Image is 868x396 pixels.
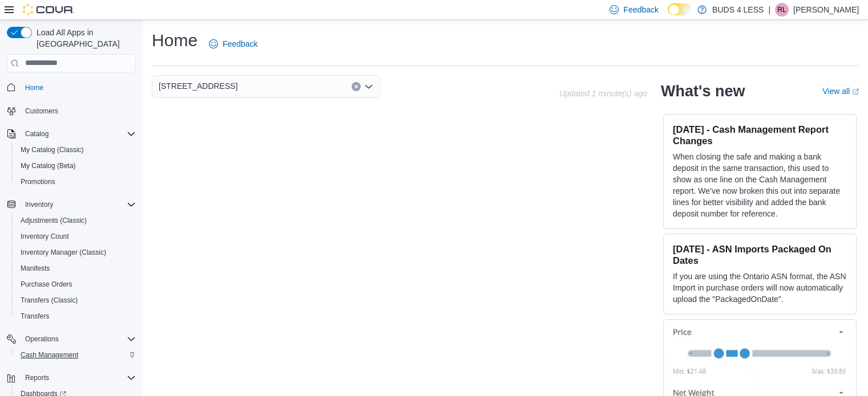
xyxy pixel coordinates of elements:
button: Cash Management [11,347,140,363]
p: BUDS 4 LESS [712,3,764,17]
span: Adjustments (Classic) [16,214,136,227]
p: [PERSON_NAME] [793,3,859,17]
span: Purchase Orders [16,277,136,291]
button: Manifests [11,260,140,276]
span: Home [21,80,136,95]
span: Promotions [21,177,55,186]
span: Transfers [16,309,136,323]
svg: External link [852,88,859,95]
span: My Catalog (Classic) [16,143,136,157]
button: Reports [2,370,140,386]
span: Customers [21,104,136,118]
button: Home [2,79,140,96]
h2: What's new [661,82,745,100]
a: My Catalog (Beta) [16,159,80,173]
span: Catalog [25,129,49,138]
a: Transfers [16,309,54,323]
a: Customers [21,104,63,118]
button: Transfers (Classic) [11,292,140,308]
a: Transfers (Classic) [16,293,82,307]
span: Operations [25,334,59,344]
p: If you are using the Ontario ASN format, the ASN Import in purchase orders will now automatically... [673,271,847,305]
button: Clear input [352,82,361,91]
h3: [DATE] - ASN Imports Packaged On Dates [673,243,847,266]
span: Transfers (Classic) [21,296,78,305]
a: Promotions [16,175,60,189]
button: Open list of options [364,82,373,91]
a: Feedback [204,32,262,55]
p: When closing the safe and making a bank deposit in the same transaction, this used to show as one... [673,151,847,219]
span: Customers [25,107,58,116]
a: Manifests [16,262,54,275]
span: My Catalog (Classic) [21,145,84,154]
button: Operations [2,331,140,347]
span: My Catalog (Beta) [16,159,136,173]
img: Cova [23,4,74,15]
span: Load All Apps in [GEOGRAPHIC_DATA] [32,27,136,50]
a: Purchase Orders [16,277,77,291]
span: Promotions [16,175,136,189]
div: Rebecca Leitch [775,3,789,17]
span: RL [777,3,786,17]
button: Transfers [11,308,140,324]
span: Inventory Count [21,232,69,241]
button: My Catalog (Classic) [11,142,140,158]
a: Cash Management [16,348,83,362]
button: Customers [2,103,140,119]
a: View allExternal link [822,87,859,96]
button: Reports [21,371,54,385]
p: | [768,3,770,17]
h3: [DATE] - Cash Management Report Changes [673,124,847,146]
span: Adjustments (Classic) [21,216,87,225]
span: [STREET_ADDRESS] [159,79,237,93]
span: Feedback [623,4,658,15]
button: Catalog [21,127,53,141]
span: Feedback [223,38,257,50]
a: Inventory Count [16,230,74,243]
span: Manifests [16,262,136,275]
button: Promotions [11,174,140,190]
span: Purchase Orders [21,280,72,289]
span: Reports [21,371,136,385]
span: Inventory Manager (Classic) [21,248,106,257]
button: Operations [21,332,63,346]
p: Updated 1 minute(s) ago [559,89,647,98]
a: My Catalog (Classic) [16,143,88,157]
button: Inventory [21,198,58,211]
span: Transfers (Classic) [16,293,136,307]
span: Catalog [21,127,136,141]
a: Inventory Manager (Classic) [16,246,111,259]
span: My Catalog (Beta) [21,161,76,170]
span: Manifests [21,264,50,273]
span: Dark Mode [668,15,668,16]
span: Inventory Manager (Classic) [16,246,136,259]
button: Inventory [2,197,140,213]
span: Home [25,83,43,92]
button: Adjustments (Classic) [11,213,140,228]
span: Cash Management [16,348,136,362]
span: Inventory Count [16,230,136,243]
input: Dark Mode [668,3,692,15]
span: Transfers [21,312,49,321]
span: Inventory [25,200,53,209]
button: Purchase Orders [11,276,140,292]
span: Inventory [21,198,136,211]
button: Catalog [2,126,140,142]
span: Operations [21,332,136,346]
a: Adjustments (Classic) [16,214,91,227]
button: Inventory Count [11,228,140,244]
a: Home [21,81,48,95]
button: My Catalog (Beta) [11,158,140,174]
h1: Home [152,29,197,52]
span: Cash Management [21,350,78,360]
button: Inventory Manager (Classic) [11,244,140,260]
span: Reports [25,373,49,382]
